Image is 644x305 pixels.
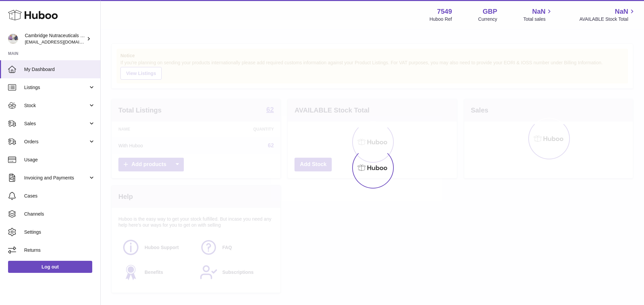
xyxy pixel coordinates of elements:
[24,84,88,91] span: Listings
[483,7,497,16] strong: GBP
[24,247,95,253] span: Returns
[24,157,95,163] span: Usage
[24,211,95,217] span: Channels
[523,16,553,22] span: Total sales
[24,102,88,109] span: Stock
[437,7,452,16] strong: 7549
[24,229,95,235] span: Settings
[24,139,88,145] span: Orders
[615,7,628,16] span: NaN
[8,261,92,273] a: Log out
[430,16,452,22] div: Huboo Ref
[532,7,545,16] span: NaN
[24,175,88,181] span: Invoicing and Payments
[25,39,99,45] span: [EMAIL_ADDRESS][DOMAIN_NAME]
[579,7,636,22] a: NaN AVAILABLE Stock Total
[25,32,85,45] div: Cambridge Nutraceuticals Ltd
[24,121,88,127] span: Sales
[478,16,497,22] div: Currency
[24,193,95,199] span: Cases
[579,16,636,22] span: AVAILABLE Stock Total
[24,66,95,73] span: My Dashboard
[8,34,18,44] img: qvc@camnutra.com
[523,7,553,22] a: NaN Total sales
